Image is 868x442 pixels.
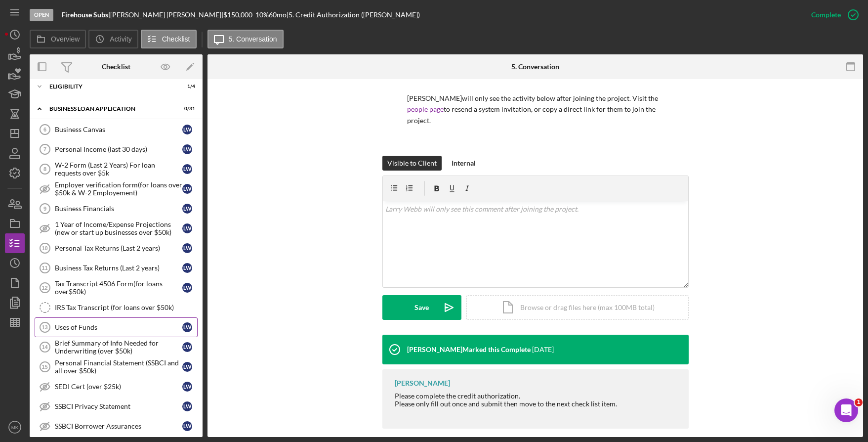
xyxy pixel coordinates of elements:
div: IRS Tax Transcript (for loans over $50k) [55,304,197,311]
div: Personal Tax Returns (Last 2 years) [55,244,182,252]
button: Internal [447,156,481,171]
a: 1 Year of Income/Expense Projections (new or start up businesses over $50k)LW [35,219,198,238]
button: Checklist [141,30,197,48]
tspan: 8 [43,166,46,172]
button: Overview [30,30,86,48]
a: SEDI Cert (over $25k)LW [35,377,198,397]
div: 0 / 31 [177,106,195,112]
div: Complete [811,5,841,25]
a: 6Business CanvasLW [35,120,198,139]
a: 8W-2 Form (Last 2 Years) For loan requests over $5kLW [35,159,198,179]
button: Visible to Client [382,156,442,171]
div: Save [414,295,429,320]
div: 10 % [255,11,269,19]
div: L W [182,144,192,154]
div: Business Financials [55,205,182,213]
label: 5. Conversation [229,35,277,43]
tspan: 14 [41,344,48,350]
div: 5. Conversation [511,63,559,71]
div: Internal [452,156,476,171]
div: L W [182,421,192,431]
a: 7Personal Income (last 30 days)LW [35,139,198,159]
div: L W [182,322,192,332]
a: SSBCI Privacy StatementLW [35,397,198,416]
div: Business Tax Returns (Last 2 years) [55,264,182,272]
div: [PERSON_NAME] Marked this Complete [407,346,531,354]
div: Personal Financial Statement (SSBCI and all over $50k) [55,359,182,375]
a: 12Tax Transcript 4506 Form(for loans over$50k)LW [35,278,198,298]
div: Business Canvas [55,126,182,133]
div: Personal Income (last 30 days) [55,145,182,153]
p: [PERSON_NAME] will only see the activity below after joining the project. Visit the to resend a s... [407,93,664,126]
tspan: 9 [43,206,46,212]
div: L W [182,283,192,293]
div: | [61,11,110,19]
a: 10Personal Tax Returns (Last 2 years)LW [35,238,198,258]
div: L W [182,125,192,134]
a: 13Uses of FundsLW [35,317,198,337]
div: L W [182,382,192,392]
div: BUSINESS LOAN APPLICATION [49,106,170,112]
time: 2025-09-05 19:56 [532,346,554,354]
div: L W [182,204,192,214]
a: 15Personal Financial Statement (SSBCI and all over $50k)LW [35,357,198,377]
tspan: 7 [43,146,46,152]
div: W-2 Form (Last 2 Years) For loan requests over $5k [55,161,182,177]
button: Complete [801,5,863,25]
div: ELIGIBILITY [49,84,170,89]
div: L W [182,243,192,253]
div: L W [182,342,192,352]
div: 60 mo [269,11,287,19]
div: Tax Transcript 4506 Form(for loans over$50k) [55,280,182,296]
label: Overview [51,35,80,43]
div: SEDI Cert (over $25k) [55,383,182,391]
div: Open [30,9,53,21]
div: [PERSON_NAME] [395,379,450,387]
iframe: Intercom live chat [834,398,858,422]
a: IRS Tax Transcript (for loans over $50k) [35,298,198,317]
a: people page [407,105,444,113]
a: 14Brief Summary of Info Needed for Underwriting (over $50k)LW [35,337,198,357]
b: Firehouse Subs [61,10,108,19]
tspan: 10 [41,245,47,251]
a: 11Business Tax Returns (Last 2 years)LW [35,258,198,278]
button: Save [382,295,461,320]
button: Activity [88,30,138,48]
div: Please only fill out once and submit then move to the next check list item. [395,400,617,408]
div: L W [182,223,192,233]
button: 5. Conversation [207,30,284,48]
div: Brief Summary of Info Needed for Underwriting (over $50k) [55,339,182,355]
div: SSBCI Borrower Assurances [55,422,182,430]
tspan: 6 [43,127,46,133]
button: MK [5,417,25,437]
tspan: 13 [41,324,47,330]
tspan: 11 [41,265,47,271]
div: Employer verification form(for loans over $50k & W-2 Employement) [55,181,182,197]
div: L W [182,362,192,372]
a: Employer verification form(for loans over $50k & W-2 Employement)LW [35,179,198,199]
tspan: 12 [41,285,47,291]
div: L W [182,263,192,273]
div: L W [182,184,192,194]
div: Please complete the credit authorization. [395,392,617,416]
div: 1 Year of Income/Expense Projections (new or start up businesses over $50k) [55,221,182,236]
tspan: 15 [41,364,47,370]
div: Uses of Funds [55,323,182,331]
div: L W [182,401,192,411]
a: SSBCI Borrower AssurancesLW [35,416,198,436]
div: | 5. Credit Authorization ([PERSON_NAME]) [287,11,420,19]
div: SSBCI Privacy Statement [55,402,182,410]
text: MK [11,425,19,430]
span: 1 [855,398,863,406]
div: [PERSON_NAME] [PERSON_NAME] | [110,11,223,19]
span: $150,000 [223,10,252,19]
label: Checklist [162,35,190,43]
a: 9Business FinancialsLW [35,199,198,219]
div: 1 / 4 [177,84,195,89]
div: Visible to Client [387,156,437,171]
div: Checklist [102,63,130,71]
label: Activity [110,35,131,43]
div: L W [182,164,192,174]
